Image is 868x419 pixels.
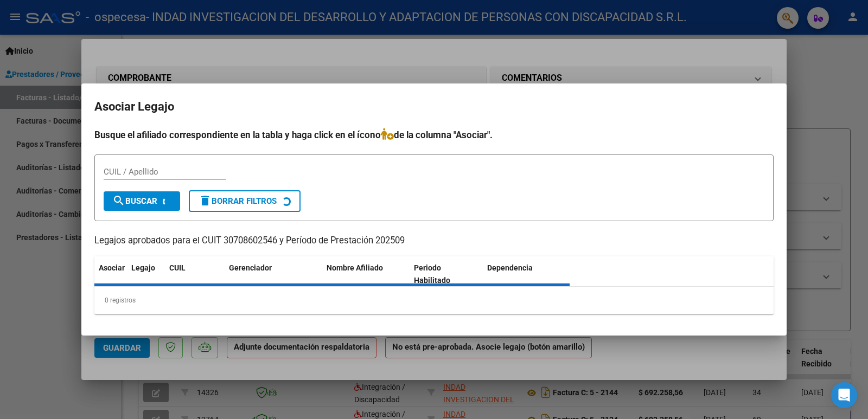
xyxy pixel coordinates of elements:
datatable-header-cell: Gerenciador [225,256,322,292]
span: Buscar [112,196,157,206]
datatable-header-cell: Legajo [127,256,165,292]
span: Gerenciador [229,263,272,272]
datatable-header-cell: Periodo Habilitado [410,256,483,292]
span: Legajo [131,263,155,272]
div: Open Intercom Messenger [831,382,857,408]
button: Buscar [104,191,180,211]
span: Nombre Afiliado [327,263,383,272]
span: Dependencia [487,263,533,272]
h4: Busque el afiliado correspondiente en la tabla y haga click en el ícono de la columna "Asociar". [94,128,774,142]
span: CUIL [169,263,186,272]
div: 0 registros [94,287,774,314]
mat-icon: delete [199,194,212,207]
datatable-header-cell: Nombre Afiliado [322,256,410,292]
span: Periodo Habilitado [414,263,450,285]
span: Asociar [99,263,125,272]
datatable-header-cell: Dependencia [483,256,570,292]
button: Borrar Filtros [189,190,301,212]
datatable-header-cell: CUIL [165,256,225,292]
datatable-header-cell: Asociar [94,256,127,292]
mat-icon: search [112,194,125,207]
span: Borrar Filtros [199,196,277,206]
h2: Asociar Legajo [94,96,774,117]
p: Legajos aprobados para el CUIT 30708602546 y Período de Prestación 202509 [94,234,774,248]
